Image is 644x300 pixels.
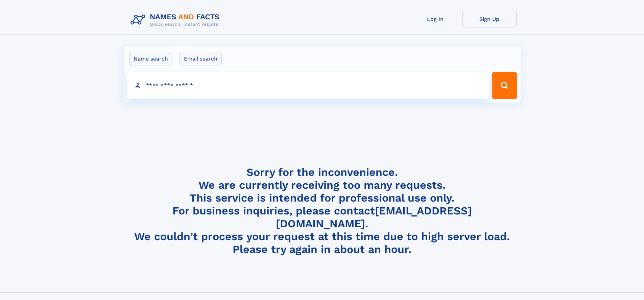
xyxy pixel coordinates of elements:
[180,52,222,66] label: Email search
[128,166,517,256] h4: Sorry for the inconvenience. We are currently receiving too many requests. This service is intend...
[492,72,517,99] button: Search Button
[129,52,172,66] label: Name search
[127,72,489,99] input: search input
[276,204,472,230] a: [EMAIL_ADDRESS][DOMAIN_NAME]
[408,11,462,27] a: Log In
[462,11,517,27] a: Sign Up
[128,11,225,29] img: Logo Names and Facts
